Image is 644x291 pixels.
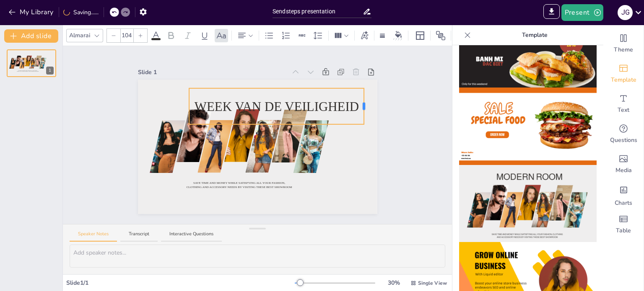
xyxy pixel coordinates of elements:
[17,70,39,72] span: Save time and money while satisfying all your fashion, clothing and accessory needs by visiting t...
[273,5,363,18] input: Insert title
[611,76,636,84] span: Template
[120,231,158,242] button: Transcript
[378,29,387,42] div: Border settings
[459,165,597,242] img: thumb-3.png
[4,29,58,43] button: Add slide
[614,46,633,54] span: Theme
[603,28,644,59] div: Change the overall theme
[618,106,629,114] span: Text
[603,59,644,89] div: Add ready made slides
[332,29,351,42] div: Column Count
[603,119,644,149] div: Get real-time input from your audience
[194,99,358,113] span: Week van de veiligheid
[615,166,632,175] span: Media
[63,8,99,17] div: Saving......
[615,199,632,207] span: Charts
[561,4,603,21] button: Present
[603,179,644,209] div: Add charts and graphs
[603,149,644,179] div: Add images, graphics, shapes or video
[384,278,404,287] div: 30 %
[138,68,287,77] div: Slide 1
[618,4,633,21] button: J G
[68,29,92,41] div: Almarai
[603,89,644,119] div: Add text boxes
[618,5,633,20] div: J G
[474,25,595,45] p: Template
[46,67,54,75] div: 1
[186,181,292,189] span: Save time and money while satisfying all your fashion, clothing and accessory needs by visiting t...
[436,31,446,41] span: Position
[66,278,295,287] div: Slide 1 / 1
[418,279,447,287] span: Single View
[616,227,631,235] span: Table
[603,209,644,239] div: Add a table
[610,136,637,144] span: Questions
[358,29,371,42] div: Text effects
[7,49,56,77] div: 1
[392,31,405,40] div: Background color
[543,4,560,21] span: Export to PowerPoint
[70,231,117,242] button: Speaker Notes
[459,10,597,88] img: thumb-1.png
[459,88,597,165] img: thumb-2.png
[413,29,427,42] div: Layout
[161,231,222,242] button: Interactive Questions
[6,5,57,19] button: My Library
